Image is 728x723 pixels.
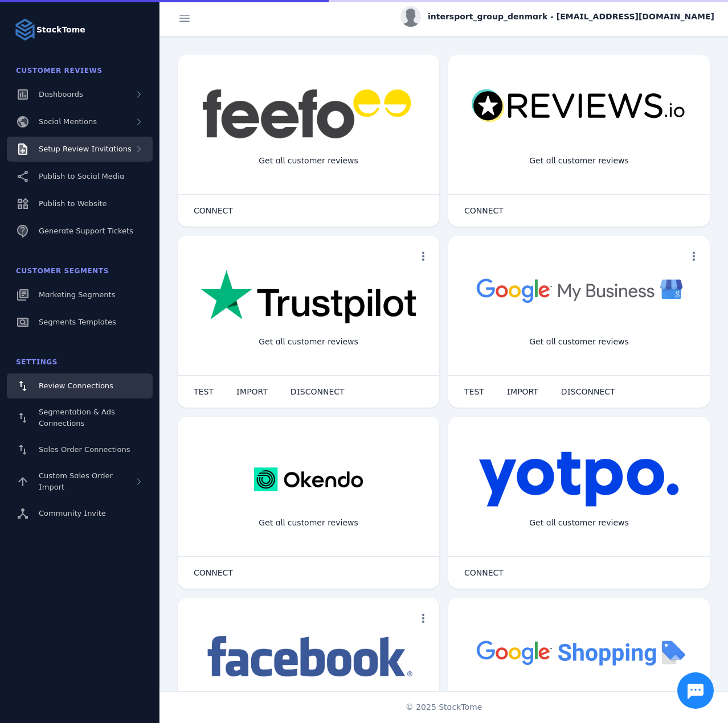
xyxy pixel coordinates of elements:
[464,207,504,215] span: CONNECT
[291,388,345,396] span: DISCONNECT
[250,327,367,357] div: Get all customer reviews
[236,388,268,396] span: IMPORT
[507,388,538,396] span: IMPORT
[39,227,133,235] span: Generate Support Tickets
[36,24,85,36] strong: StackTome
[412,607,435,630] button: more
[471,89,687,124] img: reviewsio.svg
[194,569,233,577] span: CONNECT
[453,199,515,222] button: CONNECT
[39,381,113,390] span: Review Connections
[250,146,367,176] div: Get all customer reviews
[7,501,153,526] a: Community Invite
[7,310,153,335] a: Segments Templates
[194,207,233,215] span: CONNECT
[39,199,107,208] span: Publish to Website
[182,561,244,584] button: CONNECT
[7,282,153,307] a: Marketing Segments
[520,327,638,357] div: Get all customer reviews
[682,245,705,268] button: more
[39,172,124,180] span: Publish to Social Media
[453,561,515,584] button: CONNECT
[512,689,646,719] div: Import Products from Google
[39,445,130,454] span: Sales Order Connections
[400,6,714,27] button: intersport_group_denmark - [EMAIL_ADDRESS][DOMAIN_NAME]
[471,632,687,672] img: googleshopping.png
[201,270,416,326] img: trustpilot.png
[16,267,109,275] span: Customer Segments
[400,6,421,27] img: profile.jpg
[16,358,58,366] span: Settings
[520,508,638,538] div: Get all customer reviews
[406,701,482,713] span: © 2025 StackTome
[39,471,113,491] span: Custom Sales Order Import
[561,388,615,396] span: DISCONNECT
[7,373,153,399] a: Review Connections
[194,388,214,396] span: TEST
[182,380,225,403] button: TEST
[39,117,97,126] span: Social Mentions
[453,380,496,403] button: TEST
[225,380,279,403] button: IMPORT
[7,437,153,462] a: Sales Order Connections
[39,145,132,153] span: Setup Review Invitations
[250,508,367,538] div: Get all customer reviews
[39,408,115,428] span: Segmentation & Ads Connections
[254,451,363,508] img: okendo.webp
[520,146,638,176] div: Get all customer reviews
[412,245,435,268] button: more
[39,509,106,517] span: Community Invite
[39,90,83,98] span: Dashboards
[201,89,416,139] img: feefo.png
[478,451,680,508] img: yotpo.png
[7,191,153,216] a: Publish to Website
[7,401,153,435] a: Segmentation & Ads Connections
[464,388,484,396] span: TEST
[7,219,153,244] a: Generate Support Tickets
[201,632,416,683] img: facebook.png
[39,318,116,326] span: Segments Templates
[14,18,36,41] img: Logo image
[16,67,103,75] span: Customer Reviews
[182,199,244,222] button: CONNECT
[39,290,115,299] span: Marketing Segments
[496,380,550,403] button: IMPORT
[464,569,504,577] span: CONNECT
[550,380,627,403] button: DISCONNECT
[428,11,714,23] span: intersport_group_denmark - [EMAIL_ADDRESS][DOMAIN_NAME]
[7,164,153,189] a: Publish to Social Media
[471,270,687,310] img: googlebusiness.png
[279,380,356,403] button: DISCONNECT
